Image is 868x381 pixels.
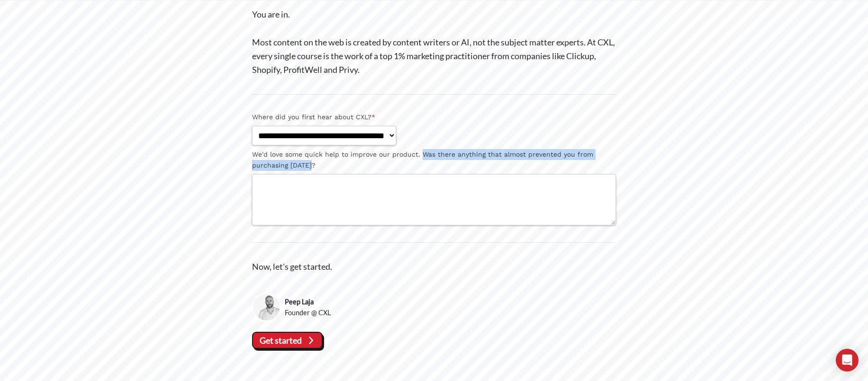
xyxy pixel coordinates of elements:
[252,260,616,274] p: Now, let's get started.
[252,293,281,322] img: Peep Laja, Founder @ CXL
[252,112,616,123] label: Where did you first hear about CXL?
[252,149,616,171] label: We'd love some quick help to improve our product. Was there anything that almost prevented you fr...
[252,8,616,77] p: You are in. Most content on the web is created by content writers or AI, not the subject matter e...
[285,307,331,318] span: Founder @ CXL
[836,349,859,372] div: Open Intercom Messenger
[252,332,323,349] vaadin-button: Get started
[285,296,331,307] strong: Peep Laja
